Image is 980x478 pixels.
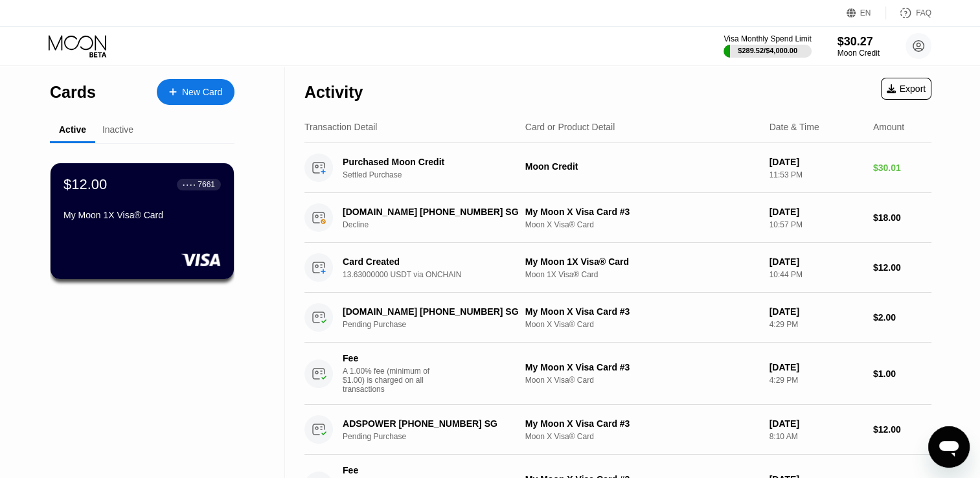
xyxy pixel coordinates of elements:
[838,35,880,58] div: $30.27Moon Credit
[343,207,519,217] div: [DOMAIN_NAME] [PHONE_NUMBER] SG
[724,34,811,58] div: Visa Monthly Spend Limit$289.52/$4,000.00
[769,170,862,179] div: 11:53 PM
[304,122,377,132] div: Transaction Detail
[873,262,931,273] div: $12.00
[738,47,797,54] div: $289.52 / $4,000.00
[724,34,811,43] div: Visa Monthly Spend Limit
[63,210,221,220] div: My Moon 1X Visa® Card
[769,256,862,267] div: [DATE]
[873,122,904,132] div: Amount
[343,418,519,429] div: ADSPOWER [PHONE_NUMBER] SG
[873,163,931,173] div: $30.01
[838,35,880,49] div: $30.27
[198,180,215,189] div: 7661
[769,418,862,429] div: [DATE]
[838,49,880,58] div: Moon Credit
[525,432,759,441] div: Moon X Visa® Card
[343,367,440,394] div: A 1.00% fee (minimum of $1.00) is charged on all transactions
[769,432,862,441] div: 8:10 AM
[525,122,615,132] div: Card or Product Detail
[343,353,433,363] div: Fee
[183,183,196,187] div: ● ● ● ●
[343,170,532,179] div: Settled Purchase
[525,220,759,229] div: Moon X Visa® Card
[525,270,759,279] div: Moon 1X Visa® Card
[769,320,862,329] div: 4:29 PM
[525,207,759,217] div: My Moon X Visa Card #3
[873,312,931,323] div: $2.00
[343,306,519,317] div: [DOMAIN_NAME] [PHONE_NUMBER] SG
[102,124,133,135] div: Inactive
[343,157,519,167] div: Purchased Moon Credit
[525,320,759,329] div: Moon X Visa® Card
[873,212,931,223] div: $18.00
[304,293,931,343] div: [DOMAIN_NAME] [PHONE_NUMBER] SGPending PurchaseMy Moon X Visa Card #3Moon X Visa® Card[DATE]4:29 ...
[59,124,86,135] div: Active
[769,122,819,132] div: Date & Time
[63,176,107,193] div: $12.00
[873,424,931,435] div: $12.00
[860,8,871,17] div: EN
[769,362,862,372] div: [DATE]
[525,161,759,172] div: Moon Credit
[769,220,862,229] div: 10:57 PM
[343,432,532,441] div: Pending Purchase
[887,84,926,94] div: Export
[916,8,931,17] div: FAQ
[881,78,931,100] div: Export
[847,6,886,19] div: EN
[343,270,532,279] div: 13.63000000 USDT via ONCHAIN
[304,405,931,455] div: ADSPOWER [PHONE_NUMBER] SGPending PurchaseMy Moon X Visa Card #3Moon X Visa® Card[DATE]8:10 AM$12.00
[769,306,862,317] div: [DATE]
[304,343,931,405] div: FeeA 1.00% fee (minimum of $1.00) is charged on all transactionsMy Moon X Visa Card #3Moon X Visa...
[525,306,759,317] div: My Moon X Visa Card #3
[182,87,222,98] div: New Card
[343,320,532,329] div: Pending Purchase
[304,83,363,102] div: Activity
[928,426,970,468] iframe: Button to launch messaging window
[525,376,759,385] div: Moon X Visa® Card
[525,256,759,267] div: My Moon 1X Visa® Card
[769,207,862,217] div: [DATE]
[873,369,931,379] div: $1.00
[525,362,759,372] div: My Moon X Visa Card #3
[304,243,931,293] div: Card Created13.63000000 USDT via ONCHAINMy Moon 1X Visa® CardMoon 1X Visa® Card[DATE]10:44 PM$12.00
[769,270,862,279] div: 10:44 PM
[343,256,519,267] div: Card Created
[525,418,759,429] div: My Moon X Visa Card #3
[343,465,433,475] div: Fee
[886,6,931,19] div: FAQ
[343,220,532,229] div: Decline
[51,163,234,279] div: $12.00● ● ● ●7661My Moon 1X Visa® Card
[50,83,96,102] div: Cards
[769,157,862,167] div: [DATE]
[304,143,931,193] div: Purchased Moon CreditSettled PurchaseMoon Credit[DATE]11:53 PM$30.01
[157,79,234,105] div: New Card
[304,193,931,243] div: [DOMAIN_NAME] [PHONE_NUMBER] SGDeclineMy Moon X Visa Card #3Moon X Visa® Card[DATE]10:57 PM$18.00
[769,376,862,385] div: 4:29 PM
